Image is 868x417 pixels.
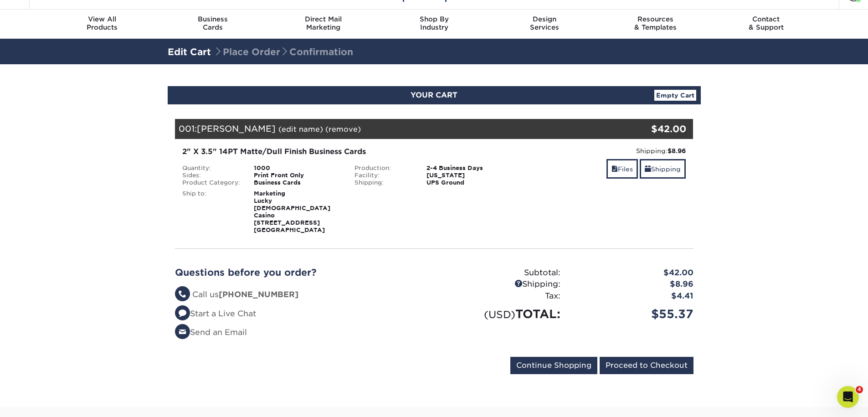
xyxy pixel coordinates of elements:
[510,357,597,374] input: Continue Shopping
[484,309,515,320] small: (USD)
[379,15,489,23] span: Shop By
[420,165,520,172] div: 2-4 Business Days
[175,309,256,318] a: Start a Live Chat
[254,190,330,233] strong: Marketing Lucky [DEMOGRAPHIC_DATA] Casino [STREET_ADDRESS] [GEOGRAPHIC_DATA]
[175,190,247,234] div: Ship to:
[247,172,348,179] div: Print Front Only
[348,165,420,172] div: Production:
[157,15,268,23] span: Business
[197,124,276,134] span: [PERSON_NAME]
[325,125,361,134] a: (remove)
[420,172,520,179] div: [US_STATE]
[214,46,353,57] span: Place Order Confirmation
[489,10,600,39] a: DesignServices
[420,179,520,186] div: UPS Ground
[182,146,514,157] div: 2" X 3.5" 14PT Matte/Dull Finish Business Cards
[711,15,822,31] div: & Support
[268,15,379,31] div: Marketing
[175,267,427,278] h2: Questions before you order?
[219,290,298,299] strong: [PHONE_NUMBER]
[168,46,211,57] a: Edit Cart
[611,165,618,173] span: files
[348,172,420,179] div: Facility:
[606,159,638,179] a: Files
[268,10,379,39] a: Direct MailMarketing
[711,15,822,23] span: Contact
[567,290,700,302] div: $4.41
[175,172,247,179] div: Sides:
[607,122,687,136] div: $42.00
[711,10,822,39] a: Contact& Support
[247,179,348,186] div: Business Cards
[600,10,711,39] a: Resources& Templates
[645,165,651,173] span: shipping
[837,386,859,408] iframe: Intercom live chat
[47,10,158,39] a: View AllProducts
[640,159,686,179] a: Shipping
[434,305,567,323] div: TOTAL:
[567,267,700,279] div: $42.00
[247,165,348,172] div: 1000
[157,15,268,31] div: Cards
[175,165,247,172] div: Quantity:
[600,357,693,374] input: Proceed to Checkout
[668,147,686,154] strong: $8.96
[348,179,420,186] div: Shipping:
[527,146,686,155] div: Shipping:
[157,10,268,39] a: BusinessCards
[47,15,158,23] span: View All
[268,15,379,23] span: Direct Mail
[489,15,600,23] span: Design
[175,119,607,139] div: 001:
[278,125,323,134] a: (edit name)
[600,15,711,23] span: Resources
[411,91,457,99] span: YOUR CART
[379,15,489,31] div: Industry
[47,15,158,31] div: Products
[434,278,567,290] div: Shipping:
[654,90,696,101] a: Empty Cart
[175,179,247,186] div: Product Category:
[434,290,567,302] div: Tax:
[434,267,567,279] div: Subtotal:
[856,386,863,393] span: 4
[175,289,427,301] li: Call us
[567,278,700,290] div: $8.96
[175,328,247,337] a: Send an Email
[489,15,600,31] div: Services
[379,10,489,39] a: Shop ByIndustry
[567,305,700,323] div: $55.37
[600,15,711,31] div: & Templates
